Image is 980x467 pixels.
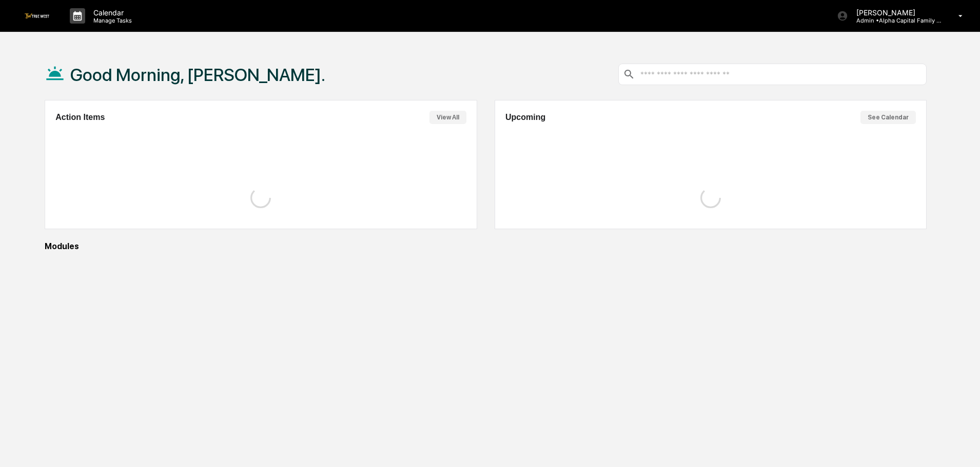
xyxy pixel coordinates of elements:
p: Admin • Alpha Capital Family Office [848,17,944,24]
h2: Action Items [55,113,105,122]
p: Manage Tasks [85,17,137,24]
img: logo [25,13,49,18]
h1: Good Morning, [PERSON_NAME]. [70,65,325,85]
h2: Upcoming [505,113,545,122]
p: Calendar [85,8,137,17]
div: Modules [45,241,927,251]
button: View All [429,111,466,124]
p: [PERSON_NAME] [848,8,944,17]
button: See Calendar [860,111,916,124]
